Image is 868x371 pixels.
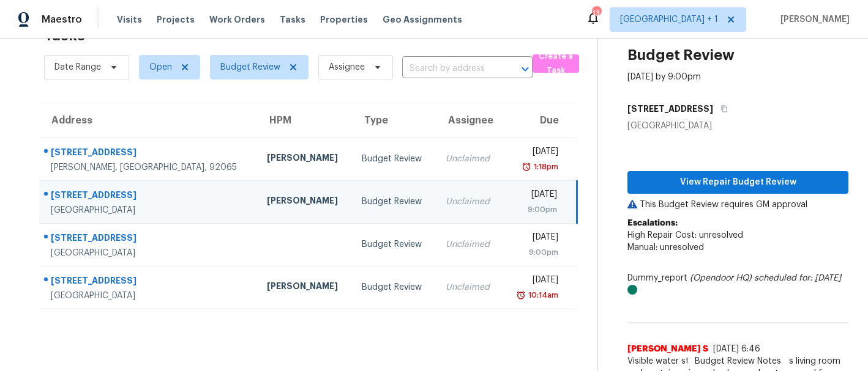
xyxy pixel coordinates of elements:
[352,103,436,138] th: Type
[149,61,172,73] span: Open
[362,196,426,208] div: Budget Review
[754,274,841,282] i: scheduled for: [DATE]
[51,204,247,216] div: [GEOGRAPHIC_DATA]
[592,7,600,20] div: 13
[627,231,743,240] span: High Repair Cost: unresolved
[512,204,557,216] div: 9:00pm
[446,281,493,293] div: Unclaimed
[687,355,788,367] span: Budget Review Notes
[362,281,426,293] div: Budget Review
[157,13,195,26] span: Projects
[383,13,462,26] span: Geo Assignments
[516,289,526,301] img: Overdue Alarm Icon
[627,199,848,211] p: This Budget Review requires GM approval
[42,13,82,26] span: Maestro
[627,343,708,355] span: [PERSON_NAME] S
[51,290,247,302] div: [GEOGRAPHIC_DATA]
[627,171,848,194] button: View Repair Budget Review
[44,29,85,42] h2: Tasks
[267,194,342,210] div: [PERSON_NAME]
[627,103,713,115] h5: [STREET_ADDRESS]
[402,59,498,78] input: Search by address
[209,13,265,26] span: Work Orders
[620,13,718,26] span: [GEOGRAPHIC_DATA] + 1
[51,247,247,259] div: [GEOGRAPHIC_DATA]
[39,103,257,138] th: Address
[533,54,580,73] button: Create a Task
[526,289,558,301] div: 10:14am
[512,231,558,246] div: [DATE]
[267,152,342,167] div: [PERSON_NAME]
[446,196,493,208] div: Unclaimed
[690,274,752,282] i: (Opendoor HQ)
[362,153,426,165] div: Budget Review
[320,13,368,26] span: Properties
[713,98,730,120] button: Copy Address
[436,103,503,138] th: Assignee
[539,50,574,78] span: Create a Task
[627,120,848,132] div: [GEOGRAPHIC_DATA]
[627,71,701,83] div: [DATE] by 9:00pm
[220,61,280,73] span: Budget Review
[512,188,557,204] div: [DATE]
[51,161,247,174] div: [PERSON_NAME], [GEOGRAPHIC_DATA], 92065
[512,274,558,289] div: [DATE]
[627,49,735,61] h2: Budget Review
[51,274,247,290] div: [STREET_ADDRESS]
[446,153,493,165] div: Unclaimed
[257,103,352,138] th: HPM
[512,145,558,161] div: [DATE]
[51,146,247,161] div: [STREET_ADDRESS]
[51,189,247,204] div: [STREET_ADDRESS]
[54,61,101,73] span: Date Range
[267,280,342,295] div: [PERSON_NAME]
[51,232,247,247] div: [STREET_ADDRESS]
[627,219,678,227] b: Escalations:
[117,13,142,26] span: Visits
[446,238,493,251] div: Unclaimed
[776,13,850,26] span: [PERSON_NAME]
[362,238,426,251] div: Budget Review
[713,345,760,353] span: [DATE] 6:46
[637,175,839,190] span: View Repair Budget Review
[627,243,704,252] span: Manual: unresolved
[512,246,558,259] div: 9:00pm
[531,161,558,173] div: 1:18pm
[627,272,848,296] div: Dummy_report
[503,103,577,138] th: Due
[517,61,534,78] button: Open
[522,161,531,173] img: Overdue Alarm Icon
[329,61,365,73] span: Assignee
[280,15,305,24] span: Tasks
